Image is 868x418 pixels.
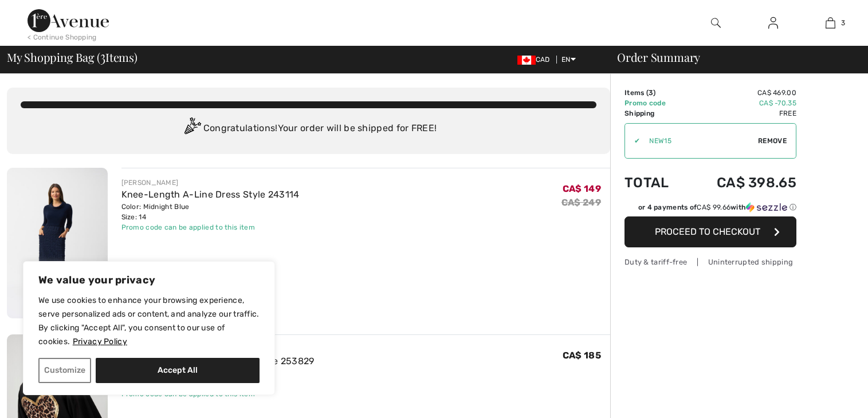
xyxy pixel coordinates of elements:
[697,203,730,211] span: CA$ 99.66
[121,189,300,200] a: Knee-Length A-Line Dress Style 243114
[21,117,596,140] div: Congratulations! Your order will be shipped for FREE!
[686,88,796,98] td: CA$ 469.00
[625,88,686,98] td: Items ( )
[625,136,640,146] div: ✔
[28,9,109,32] img: 1ère Avenue
[625,98,686,108] td: Promo code
[563,183,601,194] span: CA$ 149
[841,18,845,28] span: 3
[711,16,721,30] img: search the website
[38,358,91,383] button: Customize
[686,163,796,202] td: CA$ 398.65
[638,202,796,212] div: or 4 payments of with
[625,163,686,202] td: Total
[517,56,536,65] img: Canadian Dollar
[625,216,796,247] button: Proceed to Checkout
[686,98,796,108] td: CA$ -70.35
[180,117,203,140] img: Congratulation2.svg
[561,56,576,64] span: EN
[625,257,796,267] div: Duty & tariff-free | Uninterrupted shipping
[96,358,260,383] button: Accept All
[649,89,653,97] span: 3
[768,16,778,30] img: My Info
[758,136,787,146] span: Remove
[28,32,97,42] div: < Continue Shopping
[640,124,758,158] input: Promo code
[746,202,787,212] img: Sezzle
[603,52,861,63] div: Order Summary
[121,178,300,188] div: [PERSON_NAME]
[686,108,796,119] td: Free
[625,202,796,216] div: or 4 payments ofCA$ 99.66withSezzle Click to learn more about Sezzle
[517,56,555,64] span: CAD
[802,16,858,30] a: 3
[121,222,300,232] div: Promo code can be applied to this item
[38,273,260,287] p: We value your privacy
[7,52,138,63] span: My Shopping Bag ( Items)
[7,168,108,318] img: Knee-Length A-Line Dress Style 243114
[625,108,686,119] td: Shipping
[655,226,760,237] span: Proceed to Checkout
[72,336,128,347] a: Privacy Policy
[561,197,601,208] s: CA$ 249
[795,384,857,412] iframe: Opens a widget where you can find more information
[38,294,260,349] p: We use cookies to enhance your browsing experience, serve personalized ads or content, and analyz...
[826,16,835,30] img: My Bag
[563,350,601,361] span: CA$ 185
[121,202,300,222] div: Color: Midnight Blue Size: 14
[100,49,105,64] span: 3
[759,16,787,30] a: Sign In
[23,261,275,395] div: We value your privacy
